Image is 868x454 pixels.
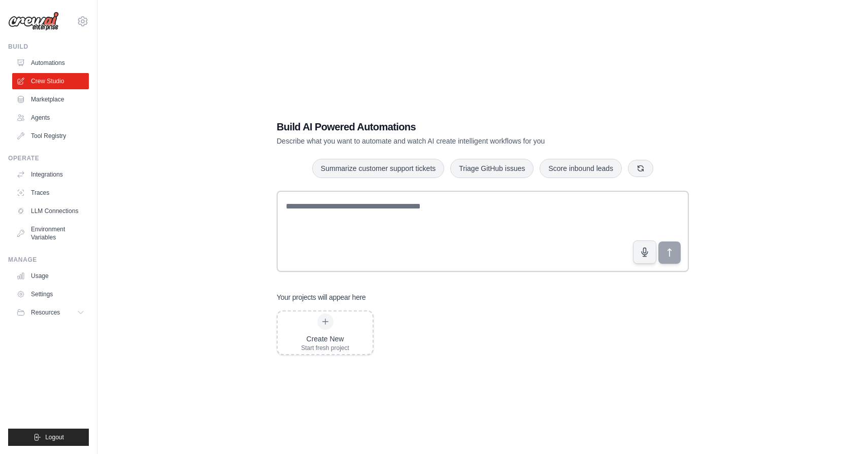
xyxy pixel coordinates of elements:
div: Create New [301,334,349,344]
a: Settings [12,286,89,302]
button: Resources [12,304,89,321]
a: Usage [12,268,89,284]
a: Marketplace [12,91,89,108]
a: Integrations [12,166,89,183]
img: Logo [8,12,59,31]
span: Resources [31,308,60,317]
a: Environment Variables [12,221,89,246]
a: Agents [12,110,89,126]
a: LLM Connections [12,203,89,219]
div: Operate [8,154,89,162]
button: Summarize customer support tickets [312,159,444,178]
button: Get new suggestions [628,160,653,177]
h3: Your projects will appear here [277,292,366,302]
div: Manage [8,256,89,264]
a: Traces [12,185,89,201]
h1: Build AI Powered Automations [277,120,618,134]
div: Start fresh project [301,344,349,352]
a: Automations [12,55,89,71]
a: Crew Studio [12,73,89,89]
button: Score inbound leads [540,159,622,178]
button: Logout [8,429,89,446]
p: Describe what you want to automate and watch AI create intelligent workflows for you [277,136,618,146]
span: Logout [45,433,64,441]
div: Build [8,43,89,51]
button: Click to speak your automation idea [633,240,656,264]
button: Triage GitHub issues [450,159,533,178]
a: Tool Registry [12,128,89,144]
